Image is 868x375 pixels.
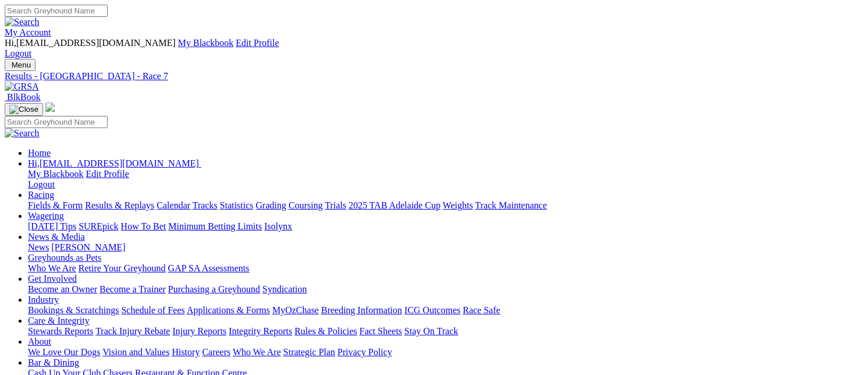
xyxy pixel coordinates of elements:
[28,232,85,242] a: News & Media
[28,221,863,232] div: Wagering
[5,82,39,92] img: GRSA
[28,284,97,294] a: Become an Owner
[156,200,190,210] a: Calendar
[28,169,84,179] a: My Blackbook
[404,326,458,336] a: Stay On Track
[5,17,40,27] img: Search
[28,295,59,305] a: Industry
[79,221,118,231] a: SUREpick
[28,169,863,190] div: Hi,[EMAIL_ADDRESS][DOMAIN_NAME]
[51,242,125,252] a: [PERSON_NAME]
[28,326,863,337] div: Care & Integrity
[272,305,319,315] a: MyOzChase
[172,347,200,357] a: History
[28,326,93,336] a: Stewards Reports
[262,284,307,294] a: Syndication
[5,27,51,37] a: My Account
[321,305,402,315] a: Breeding Information
[28,263,863,274] div: Greyhounds as Pets
[99,284,166,294] a: Become a Trainer
[28,305,863,316] div: Industry
[168,221,262,231] a: Minimum Betting Limits
[28,316,90,326] a: Care & Integrity
[5,116,108,128] input: Search
[12,61,31,69] span: Menu
[5,103,43,116] button: Toggle navigation
[443,200,473,210] a: Weights
[95,326,170,336] a: Track Injury Rebate
[348,200,440,210] a: 2025 TAB Adelaide Cup
[463,305,500,315] a: Race Safe
[5,59,35,71] button: Toggle navigation
[5,5,108,17] input: Search
[236,38,279,48] a: Edit Profile
[28,148,51,158] a: Home
[178,38,234,48] a: My Blackbook
[45,102,55,112] img: logo-grsa-white.png
[172,326,226,336] a: Injury Reports
[193,200,218,210] a: Tracks
[121,305,184,315] a: Schedule of Fees
[28,200,863,211] div: Racing
[325,200,346,210] a: Trials
[229,326,292,336] a: Integrity Reports
[28,347,100,357] a: We Love Our Dogs
[233,347,281,357] a: Who We Are
[168,263,250,273] a: GAP SA Assessments
[28,263,76,273] a: Who We Are
[337,347,392,357] a: Privacy Policy
[28,200,83,210] a: Fields & Form
[5,92,41,102] a: BlkBook
[187,305,270,315] a: Applications & Forms
[28,158,199,168] span: Hi, [EMAIL_ADDRESS][DOMAIN_NAME]
[86,169,129,179] a: Edit Profile
[256,200,286,210] a: Grading
[9,105,38,114] img: Close
[28,190,54,200] a: Racing
[79,263,166,273] a: Retire Your Greyhound
[28,221,76,231] a: [DATE] Tips
[289,200,323,210] a: Coursing
[404,305,460,315] a: ICG Outcomes
[28,211,64,221] a: Wagering
[5,38,176,48] span: Hi, [EMAIL_ADDRESS][DOMAIN_NAME]
[28,158,201,168] a: Hi,[EMAIL_ADDRESS][DOMAIN_NAME]
[28,274,77,284] a: Get Involved
[28,284,863,295] div: Get Involved
[5,128,40,139] img: Search
[283,347,335,357] a: Strategic Plan
[5,38,863,59] div: My Account
[202,347,230,357] a: Careers
[220,200,254,210] a: Statistics
[5,71,863,82] a: Results - [GEOGRAPHIC_DATA] - Race 7
[168,284,260,294] a: Purchasing a Greyhound
[85,200,154,210] a: Results & Replays
[102,347,169,357] a: Vision and Values
[28,242,49,252] a: News
[7,92,41,102] span: BlkBook
[264,221,292,231] a: Isolynx
[475,200,547,210] a: Track Maintenance
[5,48,31,58] a: Logout
[294,326,357,336] a: Rules & Policies
[28,347,863,358] div: About
[121,221,166,231] a: How To Bet
[28,253,101,263] a: Greyhounds as Pets
[28,305,119,315] a: Bookings & Scratchings
[28,358,79,367] a: Bar & Dining
[360,326,402,336] a: Fact Sheets
[28,337,51,346] a: About
[28,242,863,253] div: News & Media
[28,179,55,189] a: Logout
